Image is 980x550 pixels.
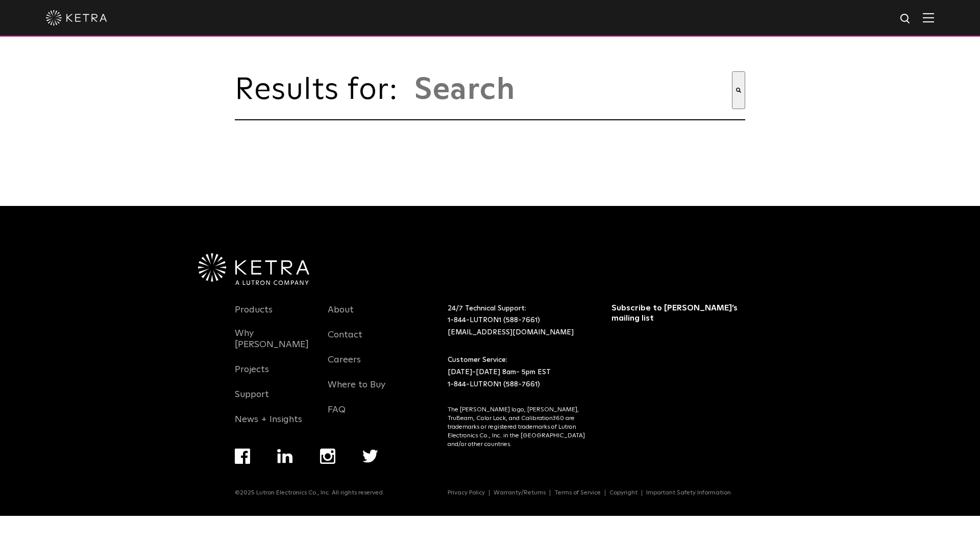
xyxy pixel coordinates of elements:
[235,364,269,387] a: Projects
[605,490,642,496] a: Copyright
[444,490,489,496] a: Privacy Policy
[235,303,312,437] div: Navigation Menu
[448,406,586,449] p: The [PERSON_NAME] logo, [PERSON_NAME], TruBeam, Color Lock, and Calibration360 are trademarks or ...
[277,449,293,463] img: linkedin
[328,379,385,403] a: Where to Buy
[550,490,605,496] a: Terms of Service
[235,414,302,437] a: News + Insights
[328,304,354,328] a: About
[899,13,912,25] img: search icon
[732,71,745,109] button: Search
[448,381,540,388] a: 1-844-LUTRON1 (588-7661)
[489,490,550,496] a: Warranty/Returns
[235,449,250,464] img: facebook
[642,490,735,496] a: Important Safety Information
[328,354,361,378] a: Careers
[448,303,586,339] p: 24/7 Technical Support:
[923,13,934,22] img: Hamburger%20Nav.svg
[328,404,346,428] a: FAQ
[448,354,586,390] p: Customer Service: [DATE]-[DATE] 8am- 5pm EST
[46,10,107,25] img: ketra-logo-2019-white
[328,303,405,428] div: Navigation Menu
[362,450,378,463] img: twitter
[413,71,732,109] input: This is a search field with an auto-suggest feature attached.
[235,328,312,362] a: Why [PERSON_NAME]
[235,489,384,496] p: ©2025 Lutron Electronics Co., Inc. All rights reserved.
[448,317,540,324] a: 1-844-LUTRON1 (588-7661)
[611,303,743,324] h3: Subscribe to [PERSON_NAME]’s mailing list
[235,304,273,328] a: Products
[448,489,745,496] div: Navigation Menu
[235,449,405,489] div: Navigation Menu
[235,389,269,412] a: Support
[320,449,335,464] img: instagram
[235,75,408,106] span: Results for:
[328,329,362,353] a: Contact
[198,253,309,285] img: Ketra-aLutronCo_White_RGB
[448,329,574,336] a: [EMAIL_ADDRESS][DOMAIN_NAME]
